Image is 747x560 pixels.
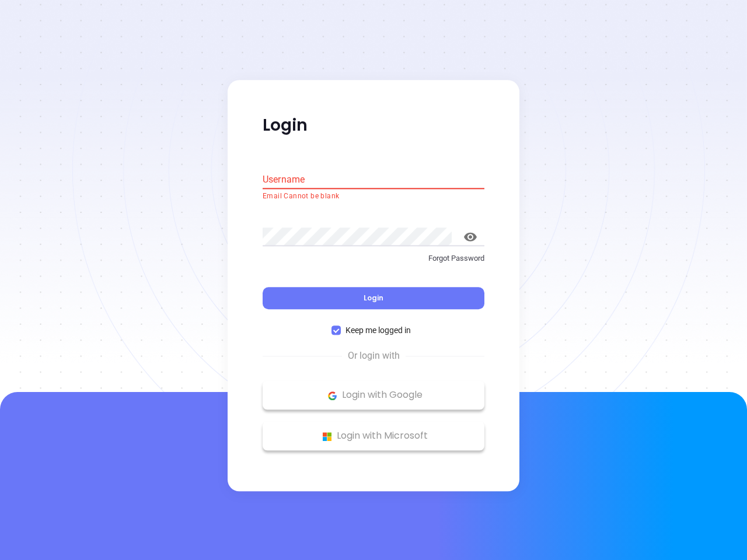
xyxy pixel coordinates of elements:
p: Email Cannot be blank [263,191,484,202]
p: Login with Microsoft [268,428,479,445]
span: Or login with [342,349,406,363]
p: Forgot Password [263,253,484,264]
p: Login with Google [268,387,479,404]
img: Microsoft Logo [320,429,334,444]
span: Keep me logged in [341,324,416,337]
span: Login [364,293,383,303]
button: Login [263,288,484,310]
img: Google Logo [325,388,340,403]
p: Login [263,115,484,136]
button: Google Logo Login with Google [263,381,484,410]
a: Forgot Password [263,253,484,274]
button: toggle password visibility [456,223,484,251]
button: Microsoft Logo Login with Microsoft [263,422,484,451]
